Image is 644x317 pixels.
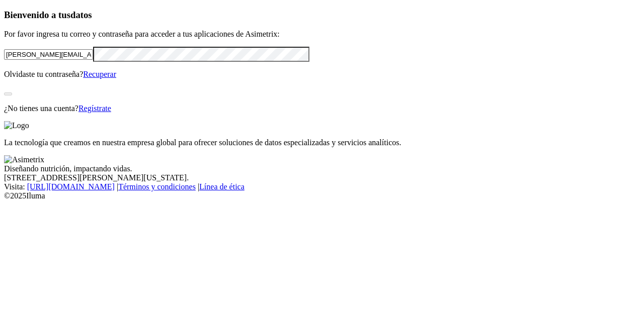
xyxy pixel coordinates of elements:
[4,138,640,147] p: La tecnología que creamos en nuestra empresa global para ofrecer soluciones de datos especializad...
[4,104,640,113] p: ¿No tienes una cuenta?
[4,30,640,39] p: Por favor ingresa tu correo y contraseña para acceder a tus aplicaciones de Asimetrix:
[199,182,245,191] a: Línea de ética
[4,173,640,182] div: [STREET_ADDRESS][PERSON_NAME][US_STATE].
[4,155,44,164] img: Asimetrix
[4,70,640,79] p: Olvidaste tu contraseña?
[118,182,196,191] a: Términos y condiciones
[4,191,640,200] div: © 2025 Iluma
[4,49,93,60] input: Tu correo
[70,10,92,20] span: datos
[78,104,111,113] a: Regístrate
[83,70,116,78] a: Recuperar
[4,164,640,173] div: Diseñando nutrición, impactando vidas.
[4,182,640,191] div: Visita : | |
[4,10,640,21] h3: Bienvenido a tus
[4,121,29,130] img: Logo
[27,182,115,191] a: [URL][DOMAIN_NAME]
